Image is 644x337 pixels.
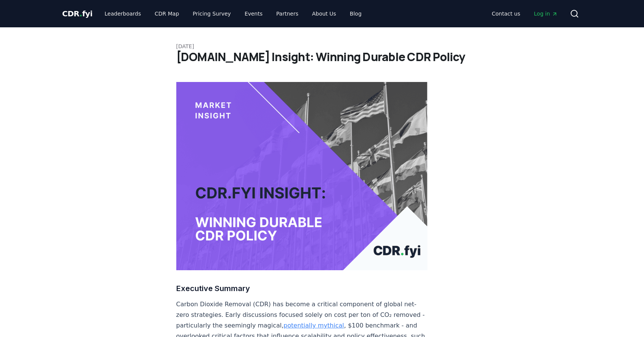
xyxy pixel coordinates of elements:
a: Leaderboards [98,7,147,20]
a: Pricing Survey [187,7,237,20]
a: Partners [270,7,304,20]
a: potentially mythical [283,322,344,329]
nav: Main [98,7,367,20]
a: About Us [306,7,342,20]
a: CDR Map [149,7,185,20]
a: Events [239,7,269,20]
a: Contact us [486,7,526,20]
img: blog post image [176,82,428,270]
p: [DATE] [176,43,468,50]
nav: Main [486,7,563,20]
span: CDR fyi [62,9,93,18]
span: . [79,9,82,18]
a: Blog [344,7,368,20]
h3: Executive Summary [176,282,428,294]
h1: [DOMAIN_NAME] Insight: Winning Durable CDR Policy [176,50,468,64]
a: CDR.fyi [62,8,93,19]
span: Log in [534,10,557,17]
a: Log in [528,7,563,20]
